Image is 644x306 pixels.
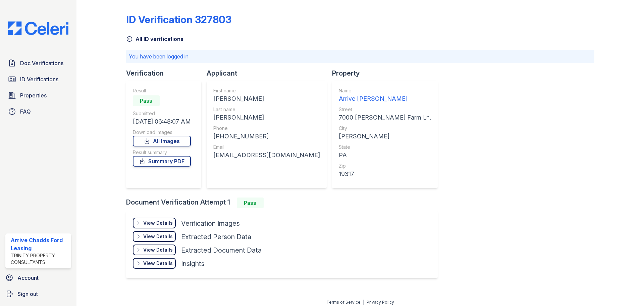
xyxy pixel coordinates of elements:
div: Insights [181,259,205,268]
div: Property [332,69,443,78]
div: Document Verification Attempt 1 [126,198,443,208]
div: Name [339,87,431,94]
div: Verification Images [181,219,240,228]
div: Last name [213,106,320,113]
img: CE_Logo_Blue-a8612792a0a2168367f1c8372b55b34899dd931a85d93a1a3d3e32e68fde9ad4.png [3,21,74,35]
a: Name Arrive [PERSON_NAME] [339,87,431,103]
a: FAQ [5,105,71,118]
div: Street [339,106,431,113]
a: Properties [5,89,71,102]
a: All Images [133,136,191,146]
div: Extracted Document Data [181,246,262,255]
div: Trinity Property Consultants [11,252,68,266]
div: 19317 [339,169,431,179]
div: Pass [133,95,160,106]
div: View Details [143,260,173,267]
div: View Details [143,220,173,226]
div: View Details [143,233,173,240]
div: State [339,144,431,150]
div: Applicant [207,69,332,78]
div: [PHONE_NUMBER] [213,132,320,141]
a: Sign out [3,287,74,301]
span: Doc Verifications [20,59,63,67]
div: View Details [143,247,173,253]
div: Extracted Person Data [181,232,251,242]
div: 7000 [PERSON_NAME] Farm Ln. [339,113,431,122]
div: Submitted [133,110,191,117]
div: Arrive Chadds Ford Leasing [11,236,68,252]
a: Privacy Policy [367,300,394,305]
div: Email [213,144,320,150]
div: Pass [237,198,264,208]
div: Verification [126,69,207,78]
div: [EMAIL_ADDRESS][DOMAIN_NAME] [213,150,320,160]
a: All ID verifications [126,35,183,43]
div: Arrive [PERSON_NAME] [339,94,431,103]
div: [PERSON_NAME] [339,132,431,141]
div: Phone [213,125,320,132]
a: Terms of Service [326,300,361,305]
div: ID Verification 327803 [126,13,231,26]
div: First name [213,87,320,94]
span: Properties [20,91,47,99]
div: Download Images [133,129,191,136]
div: City [339,125,431,132]
div: Result summary [133,149,191,156]
span: Account [17,274,39,282]
div: [DATE] 06:48:07 AM [133,117,191,126]
a: Summary PDF [133,156,191,167]
div: PA [339,150,431,160]
a: Doc Verifications [5,56,71,70]
a: Account [3,271,74,285]
div: [PERSON_NAME] [213,113,320,122]
span: ID Verifications [20,75,58,83]
span: Sign out [17,290,38,298]
div: Result [133,87,191,94]
a: ID Verifications [5,73,71,86]
p: You have been logged in [129,52,592,60]
div: | [363,300,364,305]
div: Zip [339,163,431,169]
div: [PERSON_NAME] [213,94,320,103]
span: FAQ [20,107,31,116]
